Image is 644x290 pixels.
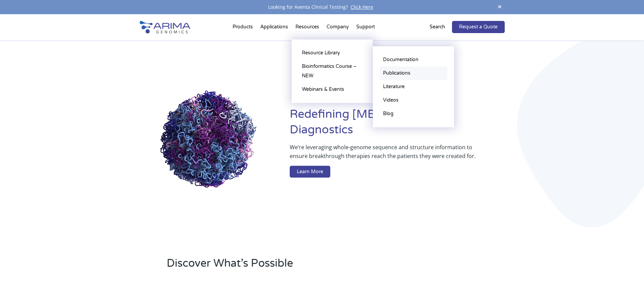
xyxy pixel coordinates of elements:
[380,80,447,94] a: Literature
[610,258,644,290] iframe: Chat Widget
[380,94,447,107] a: Videos
[290,166,330,178] a: Learn More
[140,21,190,33] img: Arima-Genomics-logo
[299,83,366,96] a: Webinars & Events
[348,4,376,10] a: Click Here
[452,21,505,33] a: Request a Quote
[140,3,505,11] div: Looking for Aventa Clinical Testing?
[380,107,447,121] a: Blog
[290,107,504,143] h1: Redefining [MEDICAL_DATA] Diagnostics
[299,46,366,60] a: Resource Library
[430,23,445,31] p: Search
[380,53,447,67] a: Documentation
[299,60,366,83] a: Bioinformatics Course – NEW
[290,143,477,166] p: We’re leveraging whole-genome sequence and structure information to ensure breakthrough therapies...
[167,256,408,276] h2: Discover What’s Possible
[380,67,447,80] a: Publications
